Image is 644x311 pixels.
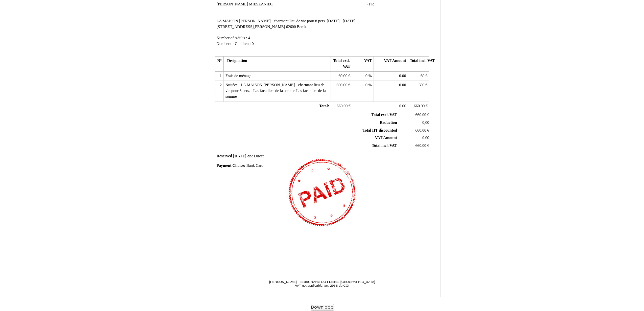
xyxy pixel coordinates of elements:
[217,19,326,23] span: LA MAISON [PERSON_NAME] - charmant lieu de vie pour 8 pers.
[408,57,429,71] th: Total incl. VAT
[215,57,223,71] th: N°
[415,143,426,148] span: 660.00
[408,71,429,81] td: €
[374,57,408,71] th: VAT Amount
[398,127,430,134] td: €
[331,81,352,102] td: €
[217,2,248,6] span: [PERSON_NAME]
[408,81,429,102] td: €
[352,57,374,71] th: VAT
[399,83,406,87] span: 0.00
[338,74,347,78] span: 60.00
[225,74,252,78] span: Frais de ménage
[365,83,367,87] span: 0
[398,142,430,150] td: €
[286,25,296,29] span: 62600
[331,102,352,111] td: €
[419,83,425,87] span: 600
[415,113,426,117] span: 660.00
[421,74,425,78] span: 60
[380,120,397,125] span: Reduction
[337,104,348,108] span: 660.00
[297,25,306,29] span: Berck
[225,83,326,98] span: Nuitées - LA MAISON [PERSON_NAME] - charmant lieu de vie pour 8 pers. - Les facadiers de la somme...
[422,120,429,125] span: 0,00
[217,42,251,46] span: Number of Children :
[367,2,368,6] span: -
[215,71,223,81] td: 1
[372,143,397,148] span: Total incl. VAT
[375,136,397,140] span: VAT Amount
[246,163,263,168] span: Bank Card
[331,71,352,81] td: €
[398,111,430,119] td: €
[422,136,429,140] span: 0.00
[399,74,406,78] span: 0.00
[217,154,232,158] span: Reserved
[399,104,406,108] span: 0.00
[295,284,349,287] span: VAT not applicable, art. 293B du CGI
[223,57,331,71] th: Designation
[217,163,245,168] span: Payment Choice:
[352,71,374,81] td: %
[408,102,429,111] td: €
[319,104,329,108] span: Total:
[327,19,355,23] span: [DATE] - [DATE]
[217,36,247,40] span: Number of Adults :
[269,280,375,284] span: [PERSON_NAME] - 62180, RANG DU FLIERS, [GEOGRAPHIC_DATA]
[365,74,367,78] span: 0
[247,154,253,158] span: on:
[248,36,250,40] span: 4
[252,42,254,46] span: 0
[217,8,218,12] span: -
[352,81,374,102] td: %
[311,304,334,311] button: Download
[415,128,426,133] span: 660.00
[336,83,347,87] span: 600.00
[372,113,397,117] span: Total excl. VAT
[414,104,425,108] span: 660.00
[362,128,397,133] span: Total HT discounted
[249,2,273,6] span: MIESZANIEC
[254,154,264,158] span: Direct
[331,57,352,71] th: Total excl. VAT
[233,154,246,158] span: [DATE]
[367,8,368,12] span: -
[369,2,374,6] span: FR
[215,81,223,102] td: 2
[217,25,285,29] span: [STREET_ADDRESS][PERSON_NAME]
